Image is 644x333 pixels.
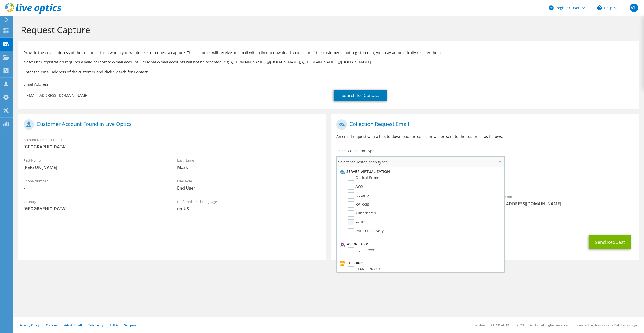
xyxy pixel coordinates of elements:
[172,176,326,194] div: User Role
[24,165,167,170] span: [PERSON_NAME]
[630,4,638,12] span: VH
[124,323,136,328] a: Support
[21,24,634,35] h1: Request Capture
[172,196,326,214] div: Preferred Email Language
[336,134,634,139] p: An email request with a link to download the collector will be sent to the customer as follows.
[348,201,369,208] label: RVTools
[177,165,320,170] span: Mask
[348,175,379,181] label: Optical Prime
[348,184,363,190] label: AWS
[18,155,172,173] div: First Name
[338,168,502,175] li: Server Virtualization
[110,323,118,328] a: EULA
[24,144,321,150] span: [GEOGRAPHIC_DATA]
[331,191,485,209] div: To
[24,69,634,75] h3: Enter the email address of the customer and click “Search for Contact”.
[336,148,375,154] label: Select Collection Type
[474,323,510,328] li: Version: [TECHNICAL_ID]
[337,157,504,167] span: Select requested scan types
[177,185,320,191] span: End User
[348,247,375,253] label: SQL Server
[348,228,384,234] label: RAPID Discovery
[348,266,381,272] label: CLARiiON/VNX
[18,134,326,152] div: Account Name / SFDC ID
[348,210,376,217] label: Kubernetes
[24,59,634,65] p: Note: User registration requires a valid corporate e-mail account. Personal e-mail accounts will ...
[18,176,172,194] div: Phone Number
[336,119,631,130] h1: Collection Request Email
[490,201,633,207] span: [EMAIL_ADDRESS][DOMAIN_NAME]
[64,323,82,328] a: Ads & Email
[338,241,502,247] li: Workloads
[88,323,103,328] a: Telemetry
[331,169,639,189] div: Requested Collections
[485,191,639,209] div: Sender & From
[597,5,602,10] svg: \n
[172,155,326,173] div: Last Name
[334,90,387,101] a: Search for Contact
[331,212,639,230] div: CC & Reply To
[177,206,320,212] span: en-US
[19,323,39,328] a: Privacy Policy
[24,119,318,130] h1: Customer Account Found in Live Optics
[24,82,49,87] label: Email Address
[348,219,366,225] label: Azure
[517,323,569,328] li: © 2025 Dell Inc. All Rights Reserved
[576,323,638,328] li: Powered by Live Optics, a Dell Technology
[589,235,631,249] button: Send Request
[46,323,58,328] a: Cookies
[24,50,634,56] p: Provide the email address of the customer from whom you would like to request a capture. The cust...
[348,192,369,199] label: Nutanix
[18,196,172,214] div: Country
[24,206,167,212] span: [GEOGRAPHIC_DATA]
[338,260,502,266] li: Storage
[24,185,167,191] span: -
